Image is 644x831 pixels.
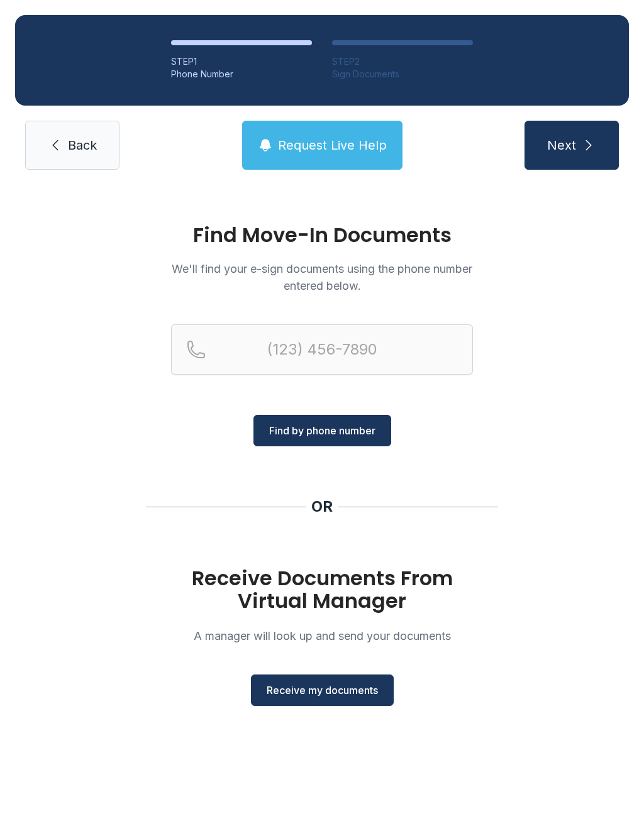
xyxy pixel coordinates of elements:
input: Reservation phone number [171,324,473,375]
div: OR [311,497,333,517]
span: Next [547,136,576,154]
span: Back [68,136,97,154]
div: Phone Number [171,68,312,80]
span: Find by phone number [269,423,375,438]
div: Sign Documents [332,68,473,80]
h1: Find Move-In Documents [171,225,473,245]
span: Receive my documents [267,683,378,698]
p: A manager will look up and send your documents [171,627,473,644]
p: We'll find your e-sign documents using the phone number entered below. [171,260,473,294]
div: STEP 2 [332,55,473,68]
div: STEP 1 [171,55,312,68]
h1: Receive Documents From Virtual Manager [171,567,473,612]
span: Request Live Help [278,136,387,154]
